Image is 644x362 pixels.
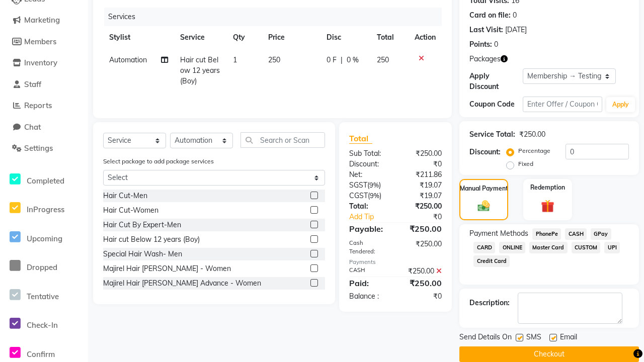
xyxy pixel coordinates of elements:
[459,332,512,344] span: Send Details On
[469,99,523,110] div: Coupon Code
[371,26,409,49] th: Total
[3,36,86,48] a: Members
[369,181,379,189] span: 9%
[24,79,41,89] span: Staff
[473,255,510,267] span: Credit Card
[342,169,395,180] div: Net:
[529,242,568,253] span: Master Card
[499,242,525,253] span: ONLINE
[349,191,368,200] span: CGST
[469,25,503,35] div: Last Visit:
[469,228,528,239] span: Payment Methods
[395,159,449,169] div: ₹0
[109,55,147,64] span: Automation
[395,223,449,235] div: ₹250.00
[405,212,449,222] div: ₹0
[537,198,558,214] img: _gift.svg
[526,332,541,344] span: SMS
[395,180,449,191] div: ₹19.07
[342,277,395,289] div: Paid:
[103,157,214,166] label: Select package to add package services
[262,26,320,49] th: Price
[513,10,517,21] div: 0
[469,10,511,21] div: Card on file:
[606,97,635,112] button: Apply
[342,191,395,201] div: ( )
[3,122,86,133] a: Chat
[3,143,86,154] a: Settings
[240,132,325,148] input: Search or Scan
[24,37,56,46] span: Members
[469,129,515,140] div: Service Total:
[342,291,395,302] div: Balance :
[3,79,86,90] a: Staff
[459,346,639,362] button: Checkout
[104,8,449,26] div: Services
[518,159,533,168] label: Fixed
[349,180,367,190] span: SGST
[24,143,53,153] span: Settings
[24,15,60,25] span: Marketing
[474,199,494,213] img: _cash.svg
[469,54,501,64] span: Packages
[523,97,602,112] input: Enter Offer / Coupon Code
[395,148,449,159] div: ₹250.00
[3,15,86,26] a: Marketing
[24,122,41,132] span: Chat
[24,101,52,110] span: Reports
[3,100,86,112] a: Reports
[27,349,55,359] span: Confirm
[342,266,395,277] div: CASH
[180,55,220,85] span: Hair cut Below 12 years (Boy)
[103,220,181,230] div: Hair Cut By Expert-Men
[27,292,59,301] span: Tentative
[342,223,395,235] div: Payable:
[27,234,62,243] span: Upcoming
[27,262,57,272] span: Dropped
[370,192,379,200] span: 9%
[341,55,343,65] span: |
[103,191,147,201] div: Hair Cut-Men
[494,39,498,50] div: 0
[27,205,64,214] span: InProgress
[469,39,492,50] div: Points:
[342,159,395,169] div: Discount:
[469,147,501,157] div: Discount:
[560,332,577,344] span: Email
[395,201,449,212] div: ₹250.00
[518,146,550,155] label: Percentage
[342,148,395,159] div: Sub Total:
[604,242,620,253] span: UPI
[103,205,158,216] div: Hair Cut-Women
[395,277,449,289] div: ₹250.00
[409,26,442,49] th: Action
[27,320,58,330] span: Check-In
[327,55,337,65] span: 0 F
[103,234,200,245] div: Hair cut Below 12 years (Boy)
[532,228,561,240] span: PhonePe
[103,263,231,274] div: Majirel Hair [PERSON_NAME] - Women
[395,191,449,201] div: ₹19.07
[349,258,442,266] div: Payments
[519,129,545,140] div: ₹250.00
[320,26,371,49] th: Disc
[227,26,262,49] th: Qty
[530,183,565,192] label: Redemption
[27,176,64,186] span: Completed
[505,25,527,35] div: [DATE]
[349,133,372,144] span: Total
[469,71,523,92] div: Apply Discount
[565,228,587,240] span: CASH
[103,26,174,49] th: Stylist
[3,57,86,69] a: Inventory
[347,55,359,65] span: 0 %
[268,55,280,64] span: 250
[342,201,395,212] div: Total:
[103,249,182,259] div: Special Hair Wash- Men
[342,212,405,222] a: Add Tip
[24,58,57,67] span: Inventory
[460,184,508,193] label: Manual Payment
[395,239,449,256] div: ₹250.00
[342,180,395,191] div: ( )
[342,239,395,256] div: Cash Tendered:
